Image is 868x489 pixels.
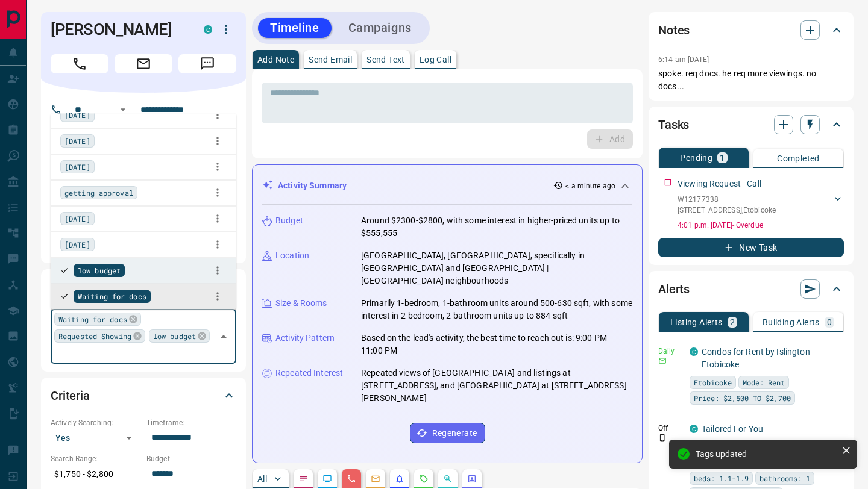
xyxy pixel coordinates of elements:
[58,330,131,342] span: Requested Showing
[743,376,785,388] span: Mode: Rent
[371,474,380,484] svg: Emails
[443,474,453,484] svg: Opportunities
[395,474,404,484] svg: Listing Alerts
[204,25,212,34] div: condos.ca
[298,474,308,484] svg: Notes
[702,424,763,434] a: Tailored For You
[275,332,335,344] p: Activity Pattern
[690,425,698,433] div: condos.ca
[54,329,145,343] div: Requested Showing
[658,275,844,304] div: Alerts
[658,423,682,434] p: Off
[64,187,133,199] span: getting approval
[51,428,140,447] div: Yes
[777,154,820,163] p: Completed
[64,110,90,122] span: [DATE]
[178,54,236,73] span: Message
[336,18,424,38] button: Campaigns
[78,291,146,303] span: Waiting for docs
[258,18,332,38] button: Timeline
[278,179,347,192] p: Activity Summary
[64,213,90,225] span: [DATE]
[115,54,172,73] span: Email
[116,102,130,117] button: Open
[565,181,615,192] p: < a minute ago
[658,16,844,45] div: Notes
[322,474,332,484] svg: Lead Browsing Activity
[678,192,844,218] div: W12177338[STREET_ADDRESS],Etobicoke
[51,453,140,464] p: Search Range:
[262,175,632,197] div: Activity Summary< a minute ago
[694,376,732,388] span: Etobicoke
[678,220,844,231] p: 4:01 p.m. [DATE] - Overdue
[215,328,232,345] button: Close
[658,346,682,357] p: Daily
[694,392,791,404] span: Price: $2,500 TO $2,700
[78,265,121,277] span: low budget
[275,367,343,379] p: Repeated Interest
[696,449,837,459] div: Tags updated
[361,214,632,240] p: Around $2300-$2800, with some interest in higher-priced units up to $555,555
[149,329,210,343] div: low budget
[361,367,632,405] p: Repeated views of [GEOGRAPHIC_DATA] and listings at [STREET_ADDRESS], and [GEOGRAPHIC_DATA] at [S...
[658,110,844,139] div: Tasks
[146,453,236,464] p: Budget:
[309,55,352,64] p: Send Email
[51,20,186,39] h1: [PERSON_NAME]
[275,249,309,262] p: Location
[658,67,844,93] p: spoke. req docs. he req more viewings. no docs...
[257,475,267,483] p: All
[678,205,776,216] p: [STREET_ADDRESS] , Etobicoke
[702,347,810,369] a: Condos for Rent by Islington Etobicoke
[678,178,761,190] p: Viewing Request - Call
[64,239,90,251] span: [DATE]
[658,55,709,64] p: 6:14 am [DATE]
[658,20,690,40] h2: Notes
[361,297,632,322] p: Primarily 1-bedroom, 1-bathroom units around 500-630 sqft, with some interest in 2-bedroom, 2-bat...
[658,434,667,442] svg: Push Notification Only
[420,55,451,64] p: Log Call
[410,423,485,443] button: Regenerate
[361,332,632,357] p: Based on the lead's activity, the best time to reach out is: 9:00 PM - 11:00 PM
[763,318,820,326] p: Building Alerts
[153,330,196,342] span: low budget
[730,318,735,326] p: 2
[658,115,689,134] h2: Tasks
[670,318,723,326] p: Listing Alerts
[467,474,477,484] svg: Agent Actions
[64,135,90,148] span: [DATE]
[827,318,832,326] p: 0
[366,55,405,64] p: Send Text
[257,55,294,64] p: Add Note
[361,249,632,287] p: [GEOGRAPHIC_DATA], [GEOGRAPHIC_DATA], specifically in [GEOGRAPHIC_DATA] and [GEOGRAPHIC_DATA] | [...
[51,464,140,484] p: $1,750 - $2,800
[51,381,236,410] div: Criteria
[58,313,127,325] span: Waiting for docs
[658,238,844,257] button: New Task
[658,279,690,299] h2: Alerts
[275,297,327,310] p: Size & Rooms
[720,154,725,162] p: 1
[690,347,698,356] div: condos.ca
[51,417,140,428] p: Actively Searching:
[419,474,429,484] svg: Requests
[51,386,90,405] h2: Criteria
[64,161,90,173] span: [DATE]
[680,154,712,162] p: Pending
[54,313,141,326] div: Waiting for docs
[146,417,236,428] p: Timeframe:
[658,357,667,365] svg: Email
[347,474,356,484] svg: Calls
[51,54,108,73] span: Call
[275,214,303,227] p: Budget
[678,194,776,205] p: W12177338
